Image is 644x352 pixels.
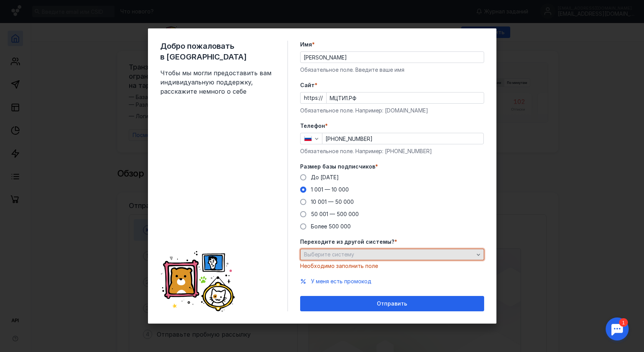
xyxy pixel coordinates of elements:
button: У меня есть промокод [311,278,371,285]
div: 1 [17,5,26,13]
span: 1 001 — 10 000 [311,186,349,193]
div: Обязательное поле. Например: [DOMAIN_NAME] [300,107,484,114]
span: Выберите систему [304,251,354,258]
span: Размер базы подписчиков [300,163,375,170]
span: 10 001 — 50 000 [311,198,354,205]
span: 50 001 — 500 000 [311,211,359,217]
span: Добро пожаловать в [GEOGRAPHIC_DATA] [160,41,275,62]
span: Переходите из другой системы? [300,238,394,246]
span: Телефон [300,122,325,130]
span: Cайт [300,81,315,89]
div: Обязательное поле. Введите ваше имя [300,66,484,74]
span: Отправить [377,301,407,307]
button: Выберите систему [300,249,484,260]
span: До [DATE] [311,174,339,180]
span: Чтобы мы могли предоставить вам индивидуальную поддержку, расскажите немного о себе [160,68,275,96]
span: У меня есть промокод [311,278,371,284]
span: Более 500 000 [311,223,351,230]
button: Отправить [300,296,484,311]
div: Обязательное поле. Например: [PHONE_NUMBER] [300,147,484,155]
span: Имя [300,41,312,48]
div: Необходимо заполнить поле [300,262,484,270]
